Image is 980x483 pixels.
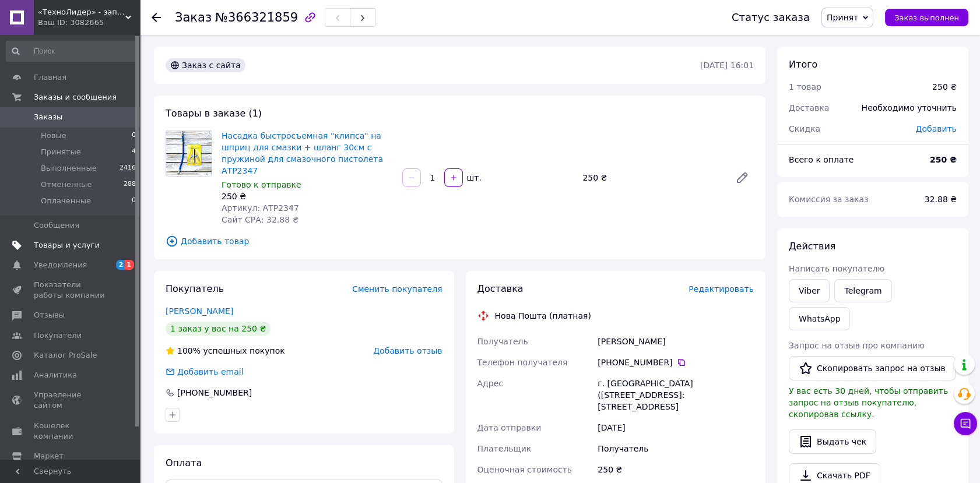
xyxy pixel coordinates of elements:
[166,58,245,72] div: Заказ с сайта
[352,284,442,294] span: Сменить покупателя
[166,235,754,248] span: Добавить товар
[789,195,869,204] span: Комиссия за заказ
[116,260,125,270] span: 2
[166,108,262,119] span: Товары в заказе (1)
[34,260,87,270] span: Уведомления
[789,241,835,252] span: Действия
[34,240,100,251] span: Товары и услуги
[730,166,754,189] a: Редактировать
[789,279,830,302] a: Viber
[477,444,532,453] span: Плательщик
[827,13,858,22] span: Принят
[834,279,891,302] a: Telegram
[700,61,754,70] time: [DATE] 16:01
[120,163,136,174] span: 2416
[595,459,756,480] div: 250 ₴
[595,331,756,352] div: [PERSON_NAME]
[373,346,442,355] span: Добавить отзыв
[789,59,817,70] span: Итого
[789,386,948,419] span: У вас есть 30 дней, чтобы отправить запрос на отзыв покупателю, скопировав ссылку.
[598,357,754,368] div: [PHONE_NUMBER]
[930,155,957,164] b: 250 ₴
[477,358,568,367] span: Телефон получателя
[789,264,884,273] span: Написать покупателю
[34,310,65,320] span: Отзывы
[41,196,91,206] span: Оплаченные
[6,41,137,62] input: Поиск
[38,7,125,17] span: «ТехноЛидер» - запчасти для сельскохозяйственной техники
[477,337,528,346] span: Получатель
[789,307,850,330] a: WhatsApp
[789,429,876,454] button: Выдать чек
[175,10,212,24] span: Заказ
[34,280,108,301] span: Показатели работы компании
[789,103,829,112] span: Доставка
[34,350,97,361] span: Каталог ProSale
[595,438,756,459] div: Получатель
[595,417,756,438] div: [DATE]
[34,451,64,461] span: Маркет
[789,155,853,164] span: Всего к оплате
[166,306,233,316] a: [PERSON_NAME]
[789,124,820,133] span: Скидка
[732,12,810,23] div: Статус заказа
[222,203,299,213] span: Артикул: АТР2347
[34,112,62,122] span: Заказы
[34,390,108,411] span: Управление сайтом
[41,147,81,157] span: Принятые
[34,421,108,442] span: Кошелек компании
[124,179,136,190] span: 288
[176,387,253,399] div: [PHONE_NUMBER]
[215,10,298,24] span: №366321859
[41,131,66,141] span: Новые
[925,195,957,204] span: 32.88 ₴
[885,9,968,26] button: Заказ выполнен
[34,220,79,231] span: Сообщения
[34,72,66,83] span: Главная
[132,147,136,157] span: 4
[166,322,271,336] div: 1 заказ у вас на 250 ₴
[152,12,161,23] div: Вернуться назад
[222,131,383,175] a: Насадка быстросъемная "клипса" на шприц для смазки + шланг 30см с пружиной для смазочного пистоле...
[166,131,212,175] img: Насадка быстросъемная "клипса" на шприц для смазки + шланг 30см с пружиной для смазочного пистоле...
[916,124,957,133] span: Добавить
[34,330,82,341] span: Покупатели
[932,81,957,93] div: 250 ₴
[789,82,821,91] span: 1 товар
[166,457,202,468] span: Оплата
[789,341,925,350] span: Запрос на отзыв про компанию
[595,373,756,417] div: г. [GEOGRAPHIC_DATA] ([STREET_ADDRESS]: [STREET_ADDRESS]
[222,191,393,202] div: 250 ₴
[132,131,136,141] span: 0
[578,170,726,186] div: 250 ₴
[222,180,301,189] span: Готово к отправке
[477,283,524,294] span: Доставка
[132,196,136,206] span: 0
[177,346,201,355] span: 100%
[164,366,245,378] div: Добавить email
[954,412,977,435] button: Чат с покупателем
[166,283,224,294] span: Покупатель
[41,179,92,190] span: Отмененные
[41,163,97,174] span: Выполненные
[38,17,140,28] div: Ваш ID: 3082665
[492,310,594,322] div: Нова Пошта (платная)
[176,366,245,378] div: Добавить email
[477,465,572,474] span: Оценочная стоимость
[894,13,959,22] span: Заказ выполнен
[477,379,503,388] span: Адрес
[477,423,542,432] span: Дата отправки
[34,92,117,103] span: Заказы и сообщения
[166,345,285,357] div: успешных покупок
[464,172,483,184] div: шт.
[222,215,298,224] span: Сайт СРА: 32.88 ₴
[789,356,956,380] button: Скопировать запрос на отзыв
[689,284,754,294] span: Редактировать
[855,95,964,121] div: Необходимо уточнить
[34,370,77,380] span: Аналитика
[125,260,134,270] span: 1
